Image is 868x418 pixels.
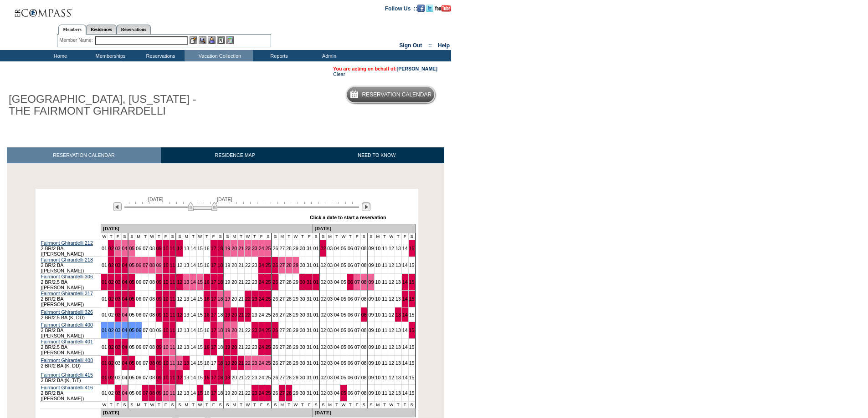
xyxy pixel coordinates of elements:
a: 21 [238,279,244,285]
a: Help [438,42,450,49]
a: 11 [170,312,175,317]
a: 21 [238,312,244,317]
a: 05 [129,327,134,333]
a: 28 [286,246,292,251]
a: 13 [395,312,401,317]
a: 17 [211,327,216,333]
a: 29 [293,279,298,285]
a: 02 [108,246,114,251]
a: 18 [218,296,223,302]
a: 04 [122,312,128,317]
a: 03 [115,246,121,251]
a: 03 [115,312,121,317]
a: 08 [361,246,367,251]
a: 03 [327,279,333,285]
a: 02 [320,327,326,333]
a: RESIDENCE MAP [161,147,309,163]
a: 05 [341,246,346,251]
a: 05 [129,279,134,285]
a: 16 [204,327,210,333]
a: 15 [409,246,415,251]
img: Next [362,202,370,211]
a: 11 [382,312,387,317]
a: 02 [108,327,114,333]
a: Follow us on Twitter [426,5,433,10]
td: Admin [303,50,353,61]
a: 09 [156,246,162,251]
a: 03 [327,296,333,302]
td: Reservations [134,50,185,61]
a: 01 [313,312,319,317]
a: 04 [334,327,339,333]
a: 05 [341,296,346,302]
a: 23 [252,312,257,317]
a: 13 [184,327,189,333]
a: 02 [108,279,114,285]
img: b_edit.gif [190,36,197,44]
a: 07 [354,312,360,317]
a: 04 [122,246,128,251]
a: 29 [293,312,298,317]
a: 17 [211,246,216,251]
a: 14 [190,262,196,268]
a: RESERVATION CALENDAR [7,147,161,163]
a: 05 [129,246,134,251]
a: 01 [313,296,319,302]
a: 31 [307,262,312,268]
a: 10 [375,312,380,317]
a: 02 [320,312,326,317]
a: 03 [327,246,333,251]
a: 02 [108,296,114,302]
a: 21 [238,296,244,302]
a: 28 [286,262,292,268]
a: 05 [129,296,134,302]
a: 19 [225,312,230,317]
a: 07 [354,262,360,268]
a: 26 [272,327,278,333]
a: 16 [204,296,210,302]
a: 06 [348,296,353,302]
a: 09 [156,279,162,285]
a: 13 [395,246,401,251]
a: 12 [177,246,182,251]
a: 03 [327,312,333,317]
a: 31 [307,296,312,302]
a: 14 [190,296,196,302]
a: 29 [293,246,298,251]
a: 23 [252,279,257,285]
a: 22 [245,312,251,317]
a: 27 [279,262,285,268]
a: 26 [272,262,278,268]
a: 30 [300,296,305,302]
a: 22 [245,296,251,302]
a: 25 [266,327,271,333]
a: 25 [266,312,271,317]
a: 19 [225,262,230,268]
a: 02 [108,262,114,268]
a: 11 [170,296,175,302]
a: 20 [231,279,237,285]
a: 09 [368,296,374,302]
a: 25 [266,246,271,251]
a: 23 [252,262,257,268]
a: 18 [218,279,223,285]
a: 24 [259,296,264,302]
a: 31 [307,279,312,285]
a: 10 [163,246,169,251]
a: 08 [149,312,155,317]
a: 01 [102,246,107,251]
a: 05 [341,312,346,317]
a: 22 [245,327,251,333]
a: 20 [231,246,237,251]
a: 12 [177,279,182,285]
a: 06 [136,279,141,285]
a: Subscribe to our YouTube Channel [435,5,451,10]
a: Sign Out [399,42,422,49]
a: 16 [204,246,210,251]
a: 13 [184,296,189,302]
a: 25 [266,262,271,268]
a: 08 [149,327,155,333]
a: 06 [136,296,141,302]
a: 17 [211,296,216,302]
a: 01 [313,246,319,251]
